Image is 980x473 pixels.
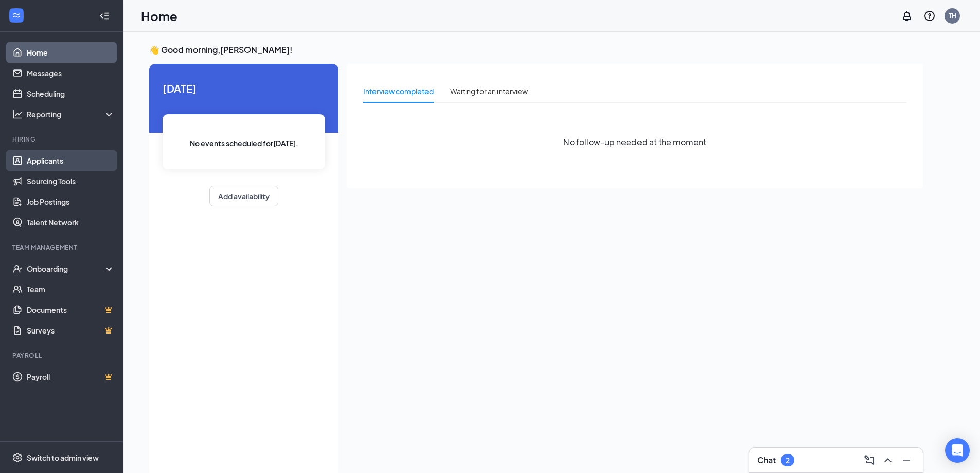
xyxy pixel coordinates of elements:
[141,7,177,25] h1: Home
[12,243,113,252] div: Team Management
[27,63,115,83] a: Messages
[27,264,106,274] div: Onboarding
[863,454,876,466] svg: ComposeMessage
[163,80,325,96] span: [DATE]
[27,83,115,104] a: Scheduling
[12,452,23,463] svg: Settings
[27,150,115,171] a: Applicants
[901,10,913,22] svg: Notifications
[949,11,956,20] div: TH
[861,452,878,468] button: ComposeMessage
[12,109,23,119] svg: Analysis
[12,351,113,360] div: Payroll
[563,135,706,148] span: No follow-up needed at the moment
[945,438,970,463] div: Open Intercom Messenger
[923,10,936,22] svg: QuestionInfo
[882,454,894,466] svg: ChevronUp
[27,109,115,119] div: Reporting
[27,191,115,212] a: Job Postings
[209,186,278,206] button: Add availability
[450,85,528,97] div: Waiting for an interview
[900,454,913,466] svg: Minimize
[27,452,99,463] div: Switch to admin view
[27,366,115,387] a: PayrollCrown
[880,452,896,468] button: ChevronUp
[27,212,115,233] a: Talent Network
[27,42,115,63] a: Home
[898,452,915,468] button: Minimize
[363,85,434,97] div: Interview completed
[27,279,115,300] a: Team
[190,137,298,149] span: No events scheduled for [DATE] .
[12,264,23,274] svg: UserCheck
[99,11,110,21] svg: Collapse
[757,454,776,466] h3: Chat
[27,300,115,320] a: DocumentsCrown
[149,44,923,56] h3: 👋 Good morning, [PERSON_NAME] !
[27,320,115,341] a: SurveysCrown
[786,456,790,465] div: 2
[12,135,113,144] div: Hiring
[27,171,115,191] a: Sourcing Tools
[11,10,22,21] svg: WorkstreamLogo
